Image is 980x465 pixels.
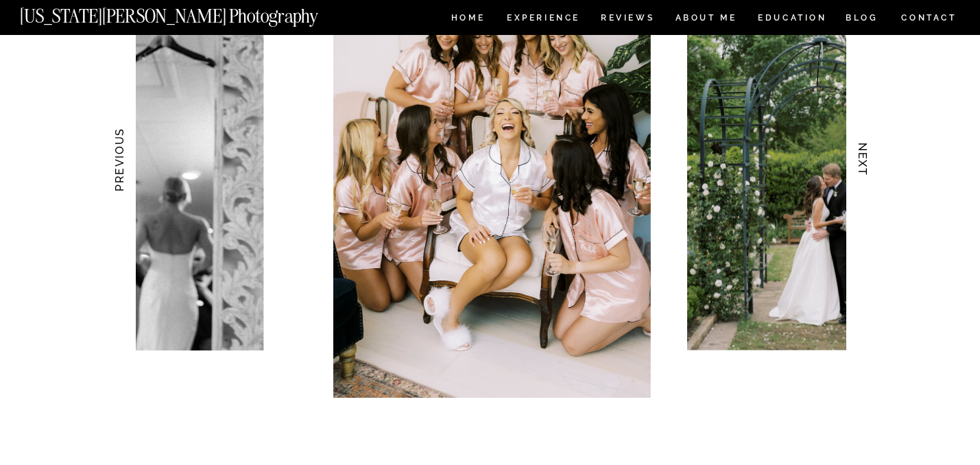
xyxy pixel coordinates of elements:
a: BLOG [846,14,879,25]
h3: NEXT [855,117,870,203]
a: ABOUT ME [675,14,737,25]
a: REVIEWS [601,14,652,25]
a: HOME [449,14,488,25]
h3: PREVIOUS [111,117,126,203]
a: [US_STATE][PERSON_NAME] Photography [20,7,364,19]
a: CONTACT [900,10,957,25]
a: EDUCATION [756,14,828,25]
a: Experience [507,14,579,25]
